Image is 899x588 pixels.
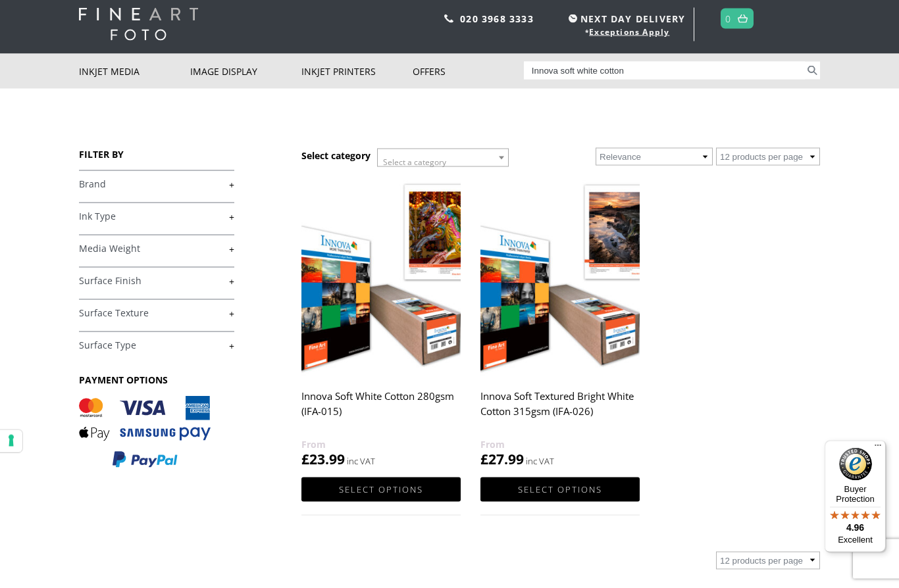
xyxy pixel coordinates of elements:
img: Trusted Shops Trustmark [839,448,872,481]
h3: Select category [301,149,371,162]
img: logo-white.svg [79,8,198,41]
select: Shop order [596,148,713,166]
p: Excellent [825,535,886,545]
h2: Innova Soft White Cotton 280gsm (IFA-015) [301,384,461,437]
span: 4.96 [846,522,864,533]
button: Menu [870,441,886,456]
h2: Innova Soft Textured Bright White Cotton 315gsm (IFA-026) [480,384,640,437]
span: Select a category [383,157,446,168]
a: + [79,339,234,352]
a: Inkjet Printers [301,54,413,89]
img: basket.svg [738,14,748,23]
a: + [79,307,234,320]
h4: Ink Type [79,203,234,229]
a: 020 3968 3333 [460,12,534,25]
a: Innova Soft White Cotton 280gsm (IFA-015) £23.99 [301,176,461,469]
h4: Surface Finish [79,267,234,293]
img: Innova Soft Textured Bright White Cotton 315gsm (IFA-026) [480,176,640,376]
h4: Brand [79,170,234,197]
a: Select options for “Innova Soft White Cotton 280gsm (IFA-015)” [301,478,461,502]
a: Exceptions Apply [589,26,669,37]
bdi: 27.99 [480,450,524,468]
h4: Surface Type [79,331,234,358]
a: Inkjet Media [79,54,190,89]
a: + [79,178,234,191]
p: Buyer Protection [825,484,886,504]
img: time.svg [569,14,577,23]
a: Select options for “Innova Soft Textured Bright White Cotton 315gsm (IFA-026)” [480,478,640,502]
h3: FILTER BY [79,148,234,160]
a: Innova Soft Textured Bright White Cotton 315gsm (IFA-026) £27.99 [480,176,640,469]
img: phone.svg [444,14,453,23]
img: PAYMENT OPTIONS [79,396,211,469]
button: Trusted Shops TrustmarkBuyer Protection4.96Excellent [825,441,886,552]
a: + [79,275,234,287]
span: £ [480,450,488,468]
a: Image Display [190,54,301,89]
a: 0 [725,9,731,28]
bdi: 23.99 [301,450,345,468]
img: Innova Soft White Cotton 280gsm (IFA-015) [301,176,461,376]
a: + [79,243,234,255]
h3: PAYMENT OPTIONS [79,374,234,386]
h4: Media Weight [79,235,234,261]
h4: Surface Texture [79,299,234,326]
a: + [79,210,234,223]
button: Search [805,62,820,80]
input: Search products… [524,62,806,80]
span: NEXT DAY DELIVERY [565,11,685,26]
span: £ [301,450,309,468]
a: Offers [413,54,524,89]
